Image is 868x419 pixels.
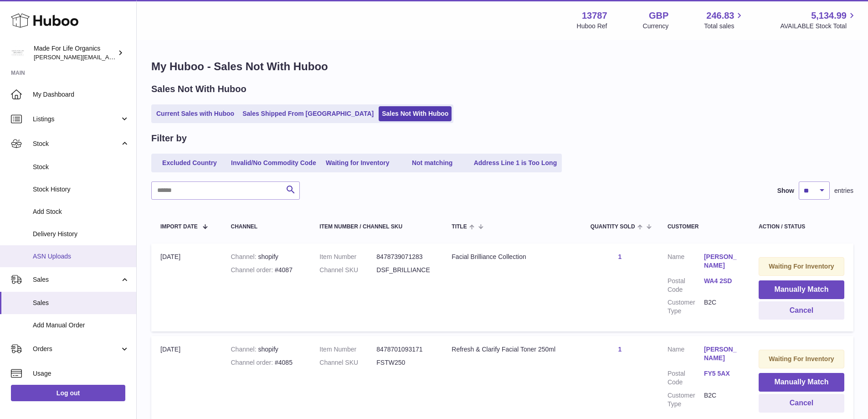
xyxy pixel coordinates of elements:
dt: Item Number [319,345,376,354]
dt: Item Number [319,253,376,261]
span: entries [834,186,853,195]
a: Invalid/No Commodity Code [228,155,319,171]
a: FY5 5AX [704,369,740,378]
span: AVAILABLE Stock Total [780,22,857,31]
button: Cancel [759,301,844,320]
dt: Name [668,253,704,272]
h2: Sales Not With Huboo [151,83,247,95]
strong: Channel order [231,359,275,366]
div: Channel [231,224,301,230]
dt: Channel SKU [319,266,376,274]
span: Delivery History [33,230,129,238]
div: shopify [231,253,301,261]
dd: 8478739071283 [376,253,433,261]
a: [PERSON_NAME] [704,345,740,362]
span: 246.83 [706,10,734,22]
a: 246.83 Total sales [704,10,745,31]
td: [DATE] [151,243,221,331]
strong: Channel order [231,266,275,274]
span: Stock [33,163,129,171]
label: Show [777,186,794,195]
button: Cancel [759,394,844,413]
a: Excluded Country [153,155,226,171]
dt: Customer Type [668,391,704,409]
dd: FSTW250 [376,358,433,367]
a: Log out [11,385,125,401]
span: Title [452,224,467,230]
span: My Dashboard [33,90,129,99]
strong: Channel [231,253,258,260]
button: Manually Match [759,280,844,299]
div: Made For Life Organics [34,44,116,62]
span: [PERSON_NAME][EMAIL_ADDRESS][PERSON_NAME][DOMAIN_NAME] [34,53,231,61]
span: Total sales [704,22,745,31]
a: [PERSON_NAME] [704,253,740,270]
strong: GBP [649,10,668,22]
div: Action / Status [759,224,844,230]
div: Currency [643,22,669,31]
span: Sales [33,275,120,284]
span: 5,134.99 [811,10,847,22]
div: Item Number / Channel SKU [319,224,433,230]
div: shopify [231,345,301,354]
span: Stock [33,140,120,148]
dd: DSF_BRILLIANCE [376,266,433,274]
a: Current Sales with Huboo [153,106,237,121]
strong: Waiting For Inventory [769,263,834,270]
h2: Filter by [151,132,187,145]
a: WA4 2SD [704,277,740,285]
strong: 13787 [582,10,607,22]
span: Add Stock [33,207,129,216]
a: Sales Not With Huboo [379,106,452,121]
span: Quantity Sold [591,224,635,230]
a: 5,134.99 AVAILABLE Stock Total [780,10,857,31]
span: Stock History [33,185,129,194]
dt: Postal Code [668,277,704,294]
dd: B2C [704,391,740,409]
button: Manually Match [759,373,844,392]
div: #4085 [231,358,301,367]
div: Customer [668,224,740,230]
img: geoff.winwood@madeforlifeorganics.com [11,46,25,60]
dt: Name [668,345,704,365]
div: #4087 [231,266,301,274]
span: ASN Uploads [33,252,129,261]
a: Waiting for Inventory [321,155,394,171]
dt: Channel SKU [319,358,376,367]
strong: Waiting For Inventory [769,355,834,362]
a: 1 [618,346,621,353]
span: Listings [33,115,120,124]
div: Facial Brilliance Collection [452,253,572,261]
div: Refresh & Clarify Facial Toner 250ml [452,345,572,354]
a: Address Line 1 is Too Long [471,155,560,171]
span: Usage [33,369,129,378]
dt: Postal Code [668,369,704,387]
span: Sales [33,299,129,307]
strong: Channel [231,346,258,353]
dt: Customer Type [668,298,704,316]
a: Sales Shipped From [GEOGRAPHIC_DATA] [239,106,377,121]
span: Add Manual Order [33,321,129,330]
h1: My Huboo - Sales Not With Huboo [151,59,853,74]
span: Import date [160,224,198,230]
div: Huboo Ref [577,22,607,31]
a: Not matching [396,155,469,171]
a: 1 [618,253,621,260]
span: Orders [33,345,120,353]
dd: B2C [704,298,740,316]
dd: 8478701093171 [376,345,433,354]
